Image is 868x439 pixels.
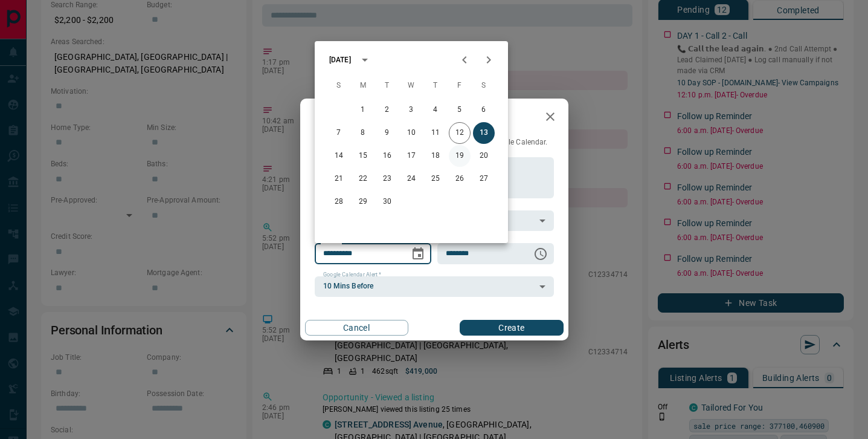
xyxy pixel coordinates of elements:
[452,48,477,72] button: Previous month
[449,74,471,98] span: Friday
[425,99,446,121] button: 4
[425,74,446,98] span: Thursday
[473,145,495,167] button: 20
[529,242,553,266] button: Choose time, selected time is 6:00 AM
[305,320,408,336] button: Cancel
[473,168,495,190] button: 27
[328,191,350,213] button: 28
[400,145,422,167] button: 17
[376,191,398,213] button: 30
[323,271,381,279] label: Google Calendar Alert
[425,168,446,190] button: 25
[328,145,350,167] button: 14
[328,122,350,144] button: 7
[473,74,495,98] span: Saturday
[473,99,495,121] button: 6
[352,145,374,167] button: 15
[400,168,422,190] button: 24
[376,122,398,144] button: 9
[352,168,374,190] button: 22
[473,122,495,144] button: 13
[355,50,375,70] button: calendar view is open, switch to year view
[400,74,422,98] span: Wednesday
[352,99,374,121] button: 1
[400,99,422,121] button: 3
[449,99,471,121] button: 5
[329,54,351,65] div: [DATE]
[477,48,501,72] button: Next month
[400,122,422,144] button: 10
[460,320,563,336] button: Create
[328,74,350,98] span: Sunday
[315,276,554,297] div: 10 Mins Before
[425,122,446,144] button: 11
[352,122,374,144] button: 8
[376,168,398,190] button: 23
[352,191,374,213] button: 29
[425,145,446,167] button: 18
[376,74,398,98] span: Tuesday
[449,168,471,190] button: 26
[300,99,382,137] h2: New Task
[406,242,430,266] button: Choose date, selected date is Sep 13, 2025
[449,145,471,167] button: 19
[449,122,471,144] button: 12
[376,145,398,167] button: 16
[376,99,398,121] button: 2
[352,74,374,98] span: Monday
[328,168,350,190] button: 21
